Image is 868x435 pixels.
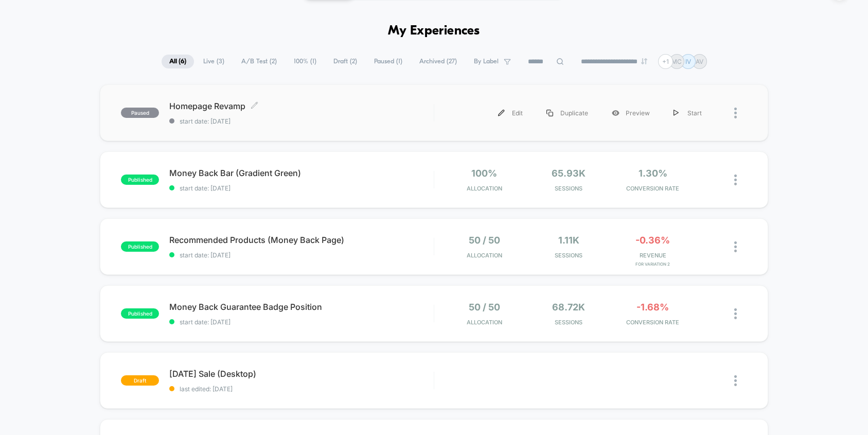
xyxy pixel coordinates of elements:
span: A/B Test ( 2 ) [234,55,285,68]
span: 65.93k [552,168,586,179]
img: close [734,108,737,118]
p: IV [685,58,691,65]
div: + 1 [658,54,673,69]
div: Duplicate [535,101,600,125]
span: draft [121,375,159,386]
span: 50 / 50 [469,302,500,312]
div: Edit [486,101,535,125]
span: last edited: [DATE] [169,385,434,393]
span: 100% ( 1 ) [286,55,324,68]
span: -0.36% [635,235,670,246]
p: MC [671,58,682,65]
span: -1.68% [636,302,669,312]
span: 50 / 50 [469,235,500,246]
span: Archived ( 27 ) [412,55,465,68]
img: close [734,375,737,386]
span: Money Back Guarantee Badge Position [169,302,434,312]
img: end [641,58,647,64]
span: REVENUE [613,252,693,259]
span: Draft ( 2 ) [326,55,365,68]
span: 100% [471,168,497,179]
div: Start [662,101,714,125]
span: Recommended Products (Money Back Page) [169,235,434,245]
span: Allocation [467,185,502,192]
span: paused [121,108,159,118]
span: start date: [DATE] [169,117,434,125]
img: menu [498,110,505,116]
span: CONVERSION RATE [613,185,693,192]
span: Allocation [467,252,502,259]
span: published [121,241,159,252]
span: start date: [DATE] [169,251,434,259]
span: for Variation 2 [613,262,693,267]
span: Sessions [529,319,608,326]
span: Paused ( 1 ) [366,55,410,68]
span: Homepage Revamp [169,101,434,111]
img: close [734,241,737,252]
span: By Label [474,58,499,65]
span: Allocation [467,319,502,326]
div: Preview [600,101,662,125]
span: Sessions [529,252,608,259]
img: close [734,308,737,319]
span: 1.11k [558,235,579,246]
span: All ( 6 ) [162,55,194,68]
img: menu [546,110,553,116]
span: Sessions [529,185,608,192]
span: published [121,175,159,185]
span: 68.72k [552,302,585,312]
span: Live ( 3 ) [196,55,232,68]
span: CONVERSION RATE [613,319,693,326]
span: Money Back Bar (Gradient Green) [169,168,434,178]
img: menu [674,110,679,116]
span: start date: [DATE] [169,184,434,192]
span: start date: [DATE] [169,318,434,326]
h1: My Experiences [388,24,480,39]
img: close [734,175,737,185]
span: published [121,308,159,319]
span: 1.30% [639,168,667,179]
span: [DATE] Sale (Desktop) [169,369,434,379]
p: AV [696,58,703,65]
